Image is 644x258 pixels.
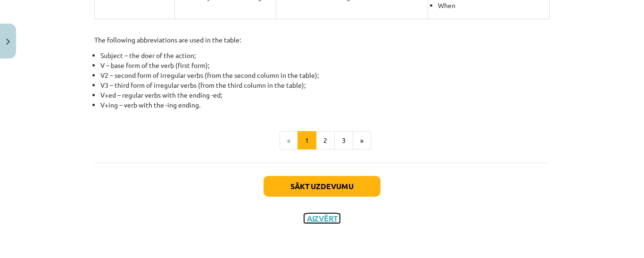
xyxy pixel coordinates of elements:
[353,131,371,150] button: »
[438,0,545,10] li: When
[264,176,380,197] button: Sākt uzdevumu
[100,100,550,110] li: V+ing – verb with the -ing ending.
[94,35,550,45] p: The following abbreviations are used in the table:
[297,131,316,150] button: 1
[100,70,550,80] li: V2 – second form of irregular verbs (from the second column in the table);
[100,90,550,100] li: V+ed – regular verbs with the ending -ed;
[94,131,550,150] nav: Page navigation example
[316,131,335,150] button: 2
[304,214,340,223] button: Aizvērt
[100,50,550,60] li: Subject – the doer of the action;
[100,80,550,90] li: V3 – third form of irregular verbs (from the third column in the table);
[100,60,550,70] li: V – base form of the verb (first form);
[6,39,10,45] img: icon-close-lesson-0947bae3869378f0d4975bcd49f059093ad1ed9edebbc8119c70593378902aed.svg
[334,131,353,150] button: 3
